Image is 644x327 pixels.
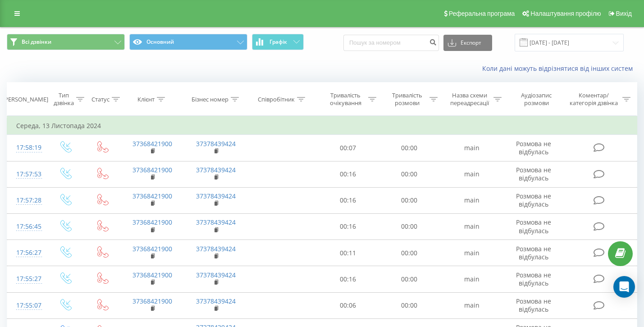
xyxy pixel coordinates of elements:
div: Аудіозапис розмови [512,92,561,107]
div: 17:56:27 [16,244,37,262]
a: 37378439424 [196,192,236,200]
span: Розмова не відбулась [516,297,551,313]
div: Статус [91,96,110,103]
button: Експорт [443,35,492,51]
a: 37368421900 [132,139,172,148]
a: 37378439424 [196,139,236,148]
div: 17:57:53 [16,166,37,183]
td: 00:16 [317,213,378,239]
td: 00:16 [317,187,378,213]
td: main [440,266,504,292]
a: 37368421900 [132,271,172,279]
div: Бізнес номер [192,96,228,103]
a: 37378439424 [196,166,236,174]
button: Основний [129,34,247,50]
td: 00:00 [379,240,440,266]
a: 37378439424 [196,297,236,305]
span: Розмова не відбулась [516,139,551,156]
a: 37378439424 [196,218,236,226]
td: 00:11 [317,240,378,266]
div: 17:55:07 [16,297,37,314]
span: Розмова не відбулась [516,166,551,182]
a: 37368421900 [132,218,172,226]
div: Тип дзвінка [54,92,74,107]
a: 37368421900 [132,297,172,305]
td: main [440,135,504,161]
td: 00:00 [379,213,440,239]
td: 00:06 [317,292,378,318]
div: 17:56:45 [16,218,37,235]
div: [PERSON_NAME] [3,96,48,103]
td: main [440,213,504,239]
div: Тривалість розмови [387,92,428,107]
span: Вихід [616,10,632,17]
div: Open Intercom Messenger [613,276,635,298]
td: main [440,187,504,213]
div: Коментар/категорія дзвінка [567,92,620,107]
button: Всі дзвінки [7,34,125,50]
td: 00:16 [317,161,378,187]
td: 00:07 [317,135,378,161]
span: Розмова не відбулась [516,218,551,235]
span: Розмова не відбулась [516,192,551,208]
span: Розмова не відбулась [516,244,551,261]
div: 17:55:27 [16,270,37,288]
td: 00:00 [379,135,440,161]
span: Реферальна програма [449,10,515,17]
div: Клієнт [137,96,155,103]
span: Всі дзвінки [22,38,51,46]
td: main [440,240,504,266]
td: Середа, 13 Листопада 2024 [7,117,637,135]
td: main [440,292,504,318]
button: Графік [252,34,304,50]
td: 00:00 [379,266,440,292]
div: 17:57:28 [16,192,37,209]
a: 37368421900 [132,166,172,174]
td: 00:00 [379,161,440,187]
a: 37378439424 [196,244,236,253]
input: Пошук за номером [343,35,439,51]
span: Налаштування профілю [530,10,601,17]
div: Співробітник [258,96,295,103]
span: Розмова не відбулась [516,271,551,287]
div: Тривалість очікування [325,92,366,107]
div: Назва схеми переадресації [448,92,491,107]
span: Графік [269,39,287,45]
a: 37378439424 [196,271,236,279]
a: 37368421900 [132,192,172,200]
td: 00:00 [379,187,440,213]
td: 00:16 [317,266,378,292]
td: main [440,161,504,187]
td: 00:00 [379,292,440,318]
div: 17:58:19 [16,139,37,157]
a: 37368421900 [132,244,172,253]
a: Коли дані можуть відрізнятися вiд інших систем [482,64,637,73]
